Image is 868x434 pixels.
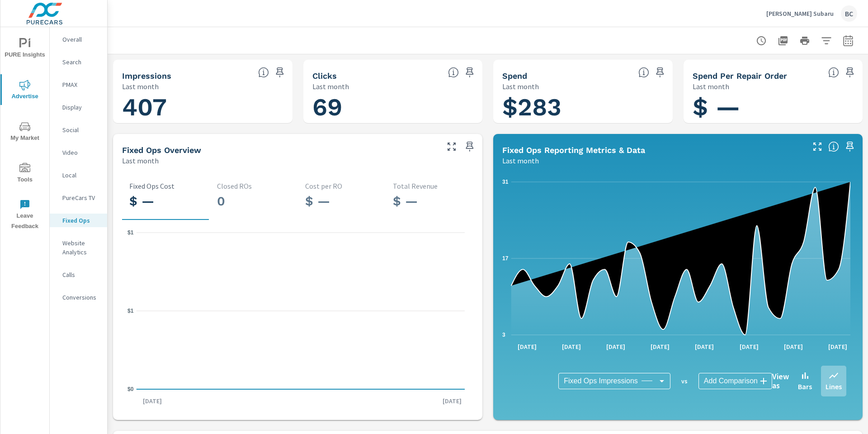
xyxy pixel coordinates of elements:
h3: $ — [129,194,203,209]
p: [DATE] [689,342,720,351]
p: Last month [502,155,539,166]
p: Closed ROs [217,182,290,190]
p: [DATE] [511,342,543,351]
p: Fixed Ops [62,216,100,225]
h3: 0 [217,194,290,209]
div: Fixed Ops [50,214,107,227]
p: Cost per RO [305,182,378,190]
p: [DATE] [137,396,168,405]
p: Search [62,57,100,67]
p: vs [670,377,698,385]
p: [DATE] [600,342,632,351]
h5: Impressions [122,71,171,81]
div: Fixed Ops Impressions [558,373,670,389]
h5: Clicks [312,71,337,81]
p: PMAX [62,80,100,89]
button: Make Fullscreen [810,139,825,154]
div: Display [50,100,107,114]
div: Overall [50,33,107,46]
span: Leave Feedback [3,199,47,232]
h5: Spend Per Repair Order [693,71,787,81]
span: PURE Insights [3,38,47,60]
span: The number of times an ad was clicked by a consumer. [448,67,459,78]
span: Save this to your personalized report [462,65,477,80]
p: Last month [502,81,539,92]
p: [DATE] [556,342,587,351]
p: Conversions [62,293,100,302]
span: Understand Fixed Ops data over time and see how metrics compare to each other. [828,141,839,152]
text: $1 [127,229,134,236]
text: 31 [502,179,509,185]
p: PureCars TV [62,193,100,202]
div: Local [50,168,107,182]
div: Calls [50,268,107,281]
p: Display [62,103,100,112]
p: Local [62,171,100,180]
p: Bars [798,381,812,392]
span: The amount of money spent on advertising during the period. [638,67,649,78]
p: Last month [693,81,729,92]
p: Last month [312,81,349,92]
p: [DATE] [436,396,468,405]
span: Save this to your personalized report [653,65,667,80]
p: Calls [62,270,100,279]
h1: 407 [122,92,283,123]
span: Advertise [3,80,47,102]
div: Search [50,55,107,69]
div: Social [50,123,107,137]
span: Save this to your personalized report [462,139,477,154]
p: Last month [122,81,159,92]
p: Video [62,148,100,157]
div: PMAX [50,78,107,91]
p: [PERSON_NAME] Subaru [766,10,834,18]
span: Tools [3,163,47,185]
span: Save this to your personalized report [843,139,857,154]
h5: Spend [502,71,527,81]
h1: $283 [502,92,664,123]
span: Fixed Ops Impressions [564,377,638,386]
span: Save this to your personalized report [273,65,287,80]
div: Video [50,146,107,159]
h1: $ — [693,92,854,123]
h1: 69 [312,92,474,123]
text: $1 [127,308,134,314]
p: Lines [826,381,842,392]
span: Add Comparison [704,377,758,386]
button: Apply Filters [817,32,835,50]
p: Total Revenue [393,182,466,190]
h5: Fixed Ops Overview [122,145,201,155]
p: Fixed Ops Cost [129,182,203,190]
span: My Market [3,121,47,143]
h3: $ — [393,194,466,209]
div: Website Analytics [50,236,107,259]
button: Make Fullscreen [444,139,459,154]
span: The number of times an ad was shown on your behalf. [258,67,269,78]
p: Overall [62,35,100,44]
p: Last month [122,155,159,166]
text: 3 [502,332,505,338]
h3: $ — [305,194,378,209]
p: [DATE] [733,342,765,351]
text: 17 [502,255,509,262]
div: BC [841,5,857,22]
p: Social [62,125,100,134]
span: Save this to your personalized report [843,65,857,80]
div: Add Comparison [698,373,772,389]
h5: Fixed Ops Reporting Metrics & Data [502,145,645,155]
button: Select Date Range [839,32,857,50]
p: Website Analytics [62,238,100,257]
text: $0 [127,386,134,392]
p: [DATE] [822,342,854,351]
p: [DATE] [778,342,809,351]
div: nav menu [0,27,49,235]
button: Print Report [796,32,814,50]
div: PureCars TV [50,191,107,205]
span: Average cost of Fixed Operations-oriented advertising per each Repair Order closed at the dealer ... [828,67,839,78]
button: "Export Report to PDF" [774,32,792,50]
p: [DATE] [644,342,676,351]
div: Conversions [50,291,107,304]
h6: View as [772,372,789,390]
